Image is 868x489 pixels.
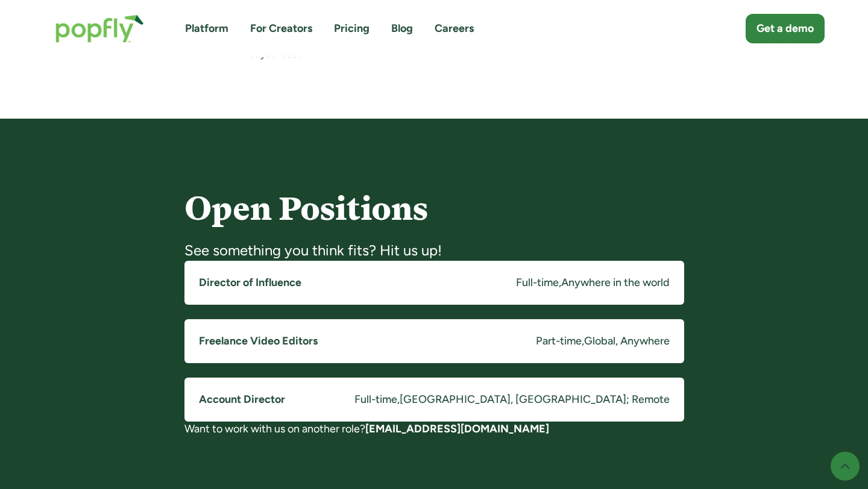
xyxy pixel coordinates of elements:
div: , [559,275,561,290]
h4: Open Positions [184,191,684,226]
div: , [397,392,400,407]
a: [EMAIL_ADDRESS][DOMAIN_NAME] [365,422,549,435]
div: , [582,334,584,349]
a: Platform [185,21,228,36]
a: Get a demo [746,14,825,43]
div: [GEOGRAPHIC_DATA], [GEOGRAPHIC_DATA]; Remote [400,392,670,407]
a: Careers [435,21,474,36]
div: Full-time [354,392,397,407]
a: For Creators [250,21,312,36]
h5: Freelance Video Editors [199,334,318,349]
a: Account DirectorFull-time,[GEOGRAPHIC_DATA], [GEOGRAPHIC_DATA]; Remote [184,378,684,422]
div: Part-time [536,334,582,349]
div: Full-time [516,275,559,290]
a: Freelance Video EditorsPart-time,Global, Anywhere [184,319,684,363]
h5: Account Director [199,392,285,407]
a: Pricing [334,21,370,36]
div: Get a demo [756,21,814,36]
h5: Director of Influence [199,275,301,290]
div: Anywhere in the world [561,275,670,290]
a: home [43,2,156,55]
div: Want to work with us on another role? [184,422,684,437]
a: Director of InfluenceFull-time,Anywhere in the world [184,261,684,305]
div: Global, Anywhere [584,334,670,349]
a: Blog [391,21,413,36]
div: See something you think fits? Hit us up! [184,241,684,260]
